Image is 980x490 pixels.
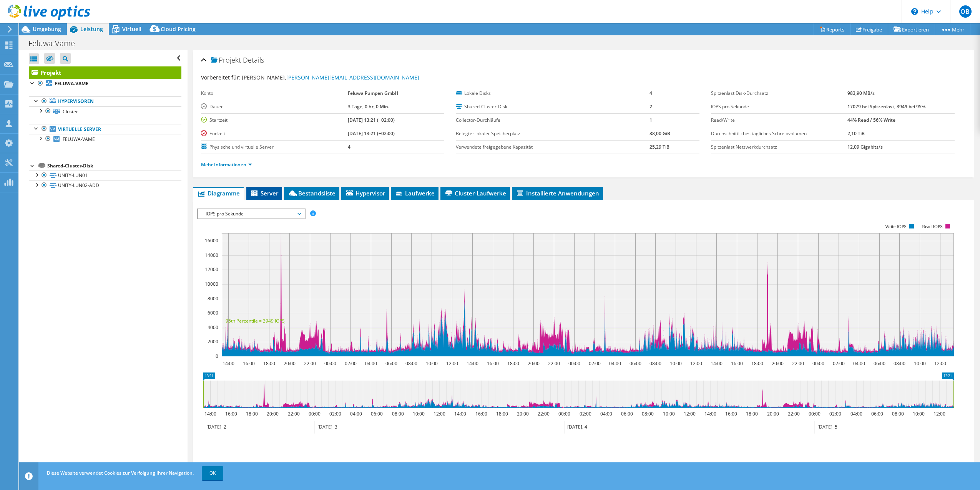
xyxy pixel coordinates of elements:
text: 14:00 [466,360,478,367]
text: 06:00 [385,360,397,367]
text: 00:00 [558,411,570,417]
text: Read IOPS [922,224,943,229]
text: 10:00 [412,411,424,417]
text: 10000 [205,281,218,287]
b: 17079 bei Spitzenlast, 3949 bei 95% [847,103,925,110]
label: Spitzenlast Netzwerkdurchsatz [711,143,847,151]
a: Reports [814,23,850,35]
text: 16:00 [475,411,487,417]
text: 00:00 [812,360,824,367]
text: 22:00 [792,360,804,367]
a: Mehr [935,23,970,35]
text: 08:00 [392,411,404,417]
b: 44% Read / 56% Write [847,117,895,123]
a: Cluster [29,106,181,116]
b: FELUWA-VAME [55,80,88,87]
text: 08:00 [649,360,661,367]
text: 08:00 [641,411,653,417]
text: 02:00 [588,360,600,367]
span: Diagramme [197,189,240,197]
span: Virtuell [122,25,141,33]
span: [PERSON_NAME], [242,74,419,81]
text: 10:00 [425,360,437,367]
text: 18:00 [496,411,508,417]
label: Physische und virtuelle Server [201,143,348,151]
text: 14:00 [704,411,716,417]
span: Hypervisor [345,189,385,197]
label: Shared-Cluster-Disk [456,103,649,111]
text: 00:00 [568,360,580,367]
b: [DATE] 13:21 (+02:00) [348,117,395,123]
text: 20:00 [771,360,783,367]
a: UNITY-LUN01 [29,171,181,180]
a: FELUWA-VAME [29,134,181,144]
text: 20:00 [266,411,278,417]
span: Laufwerke [395,189,435,197]
text: 16:00 [725,411,737,417]
text: 08:00 [405,360,417,367]
text: 14:00 [222,360,234,367]
b: 3 Tage, 0 hr, 0 Min. [348,103,389,110]
a: Virtuelle Server [29,124,181,134]
svg: \n [911,8,918,15]
text: 20:00 [767,411,779,417]
text: 02:00 [344,360,356,367]
text: 10:00 [914,360,925,367]
text: 02:00 [579,411,591,417]
text: 06:00 [621,411,633,417]
span: Leistung [80,25,103,33]
text: 20:00 [517,411,528,417]
div: Shared-Cluster-Disk [47,161,181,171]
span: Projekt [211,56,241,64]
label: Lokale Disks [456,89,649,97]
span: Details [243,55,264,65]
b: 4 [348,144,350,150]
text: 20:00 [527,360,539,367]
a: Freigabe [850,23,888,35]
text: 04:00 [600,411,612,417]
span: Diese Website verwendet Cookies zur Verfolgung Ihrer Navigation. [47,470,194,476]
a: Projekt [29,66,181,79]
text: 6000 [208,310,218,316]
text: 12000 [205,266,218,273]
label: Belegter lokaler Speicherplatz [456,130,649,137]
text: 18:00 [246,411,257,417]
label: Collector-Durchläufe [456,116,649,124]
text: 04:00 [365,360,377,367]
span: Server [250,189,278,197]
text: 10:00 [669,360,681,367]
text: 02:00 [832,360,844,367]
label: Startzeit [201,116,348,124]
text: 16000 [205,237,218,244]
text: 0 [216,353,218,359]
text: 14:00 [454,411,466,417]
b: 25,29 TiB [649,144,669,150]
text: 10:00 [663,411,674,417]
span: FELUWA-VAME [63,136,95,142]
label: Dauer [201,103,348,111]
text: 00:00 [324,360,336,367]
b: 38,00 GiB [649,130,670,137]
b: 2,10 TiB [847,130,865,137]
text: 95th Percentile = 3949 IOPS [226,318,285,324]
text: 16:00 [487,360,498,367]
a: FELUWA-VAME [29,79,181,89]
text: 04:00 [350,411,362,417]
text: 12:00 [446,360,458,367]
span: Cluster-Laufwerke [444,189,506,197]
text: 00:00 [808,411,820,417]
label: Konto [201,89,348,97]
span: Bestandsliste [288,189,336,197]
label: Vorbereitet für: [201,74,241,81]
span: Cluster [63,108,78,115]
text: 12:00 [690,360,702,367]
text: 22:00 [787,411,799,417]
text: 04:00 [609,360,621,367]
text: 20:00 [283,360,295,367]
text: 14:00 [204,411,216,417]
text: 12:00 [433,411,445,417]
span: IOPS pro Sekunde [202,209,301,219]
text: 02:00 [829,411,841,417]
text: 02:00 [329,411,341,417]
text: 04:00 [853,360,865,367]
